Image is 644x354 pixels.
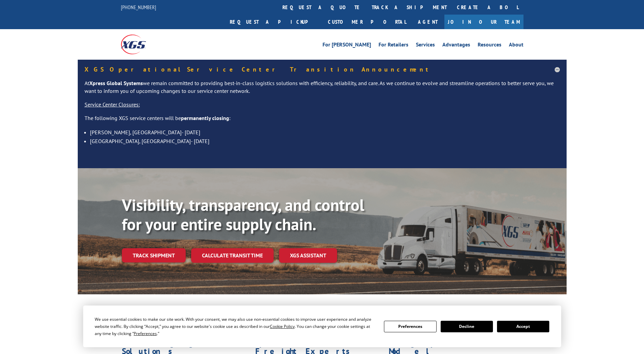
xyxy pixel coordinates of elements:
button: Decline [441,321,493,332]
a: About [509,42,523,50]
a: Join Our Team [444,15,523,29]
div: Cookie Consent Prompt [83,306,561,347]
p: The following XGS service centers will be : [85,114,560,128]
strong: permanently closing [181,115,229,121]
strong: Xpress Global Systems [89,80,143,86]
a: Track shipment [122,248,186,262]
a: Resources [478,42,501,50]
a: [PHONE_NUMBER] [121,4,156,11]
button: Accept [497,321,549,332]
a: For [PERSON_NAME] [323,42,371,50]
button: Preferences [384,321,436,332]
p: At we remain committed to providing best-in-class logistics solutions with efficiency, reliabilit... [85,79,560,101]
a: Advantages [442,42,470,50]
li: [PERSON_NAME], [GEOGRAPHIC_DATA]- [DATE] [90,128,560,137]
span: Preferences [134,331,157,336]
div: We use essential cookies to make our site work. With your consent, we may also use non-essential ... [95,316,376,337]
span: Cookie Policy [270,323,295,329]
a: For Retailers [379,42,408,50]
a: Services [416,42,435,50]
a: Customer Portal [323,15,411,29]
b: Visibility, transparency, and control for your entire supply chain. [122,194,364,235]
h5: XGS Operational Service Center Transition Announcement [85,66,560,73]
a: Calculate transit time [191,248,274,263]
a: Request a pickup [225,15,323,29]
a: XGS ASSISTANT [279,248,337,263]
u: Service Center Closures: [85,101,140,108]
li: [GEOGRAPHIC_DATA], [GEOGRAPHIC_DATA]- [DATE] [90,137,560,145]
a: Agent [411,15,444,29]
